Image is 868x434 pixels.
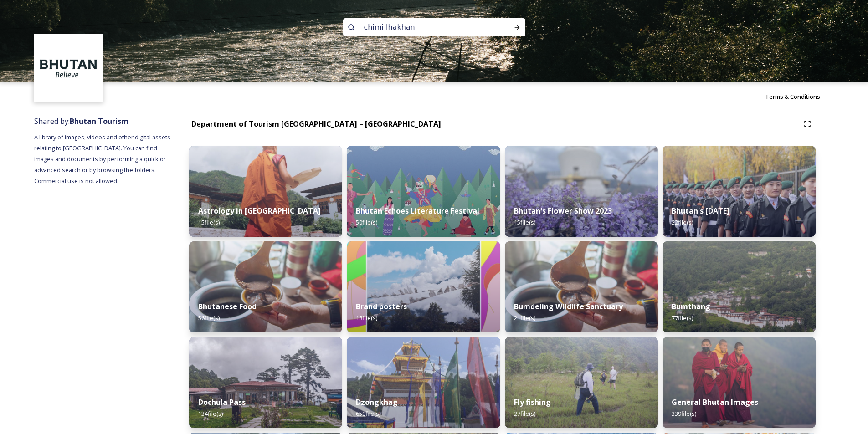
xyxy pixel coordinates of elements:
[514,218,535,226] span: 15 file(s)
[189,146,342,237] img: _SCH1465.jpg
[765,92,820,101] span: Terms & Conditions
[356,301,407,311] strong: Brand posters
[514,206,612,216] strong: Bhutan's Flower Show 2023
[198,218,220,226] span: 15 file(s)
[663,146,816,237] img: Bhutan%2520National%2520Day10.jpg
[356,409,380,418] span: 650 file(s)
[514,301,623,311] strong: Bumdeling Wildlife Sanctuary
[70,116,128,126] strong: Bhutan Tourism
[34,133,172,185] span: A library of images, videos and other digital assets relating to [GEOGRAPHIC_DATA]. You can find ...
[360,17,484,37] input: Search
[198,206,321,216] strong: Astrology in [GEOGRAPHIC_DATA]
[189,337,342,428] img: 2022-10-01%252011.41.43.jpg
[198,301,257,311] strong: Bhutanese Food
[505,241,658,332] img: Bumdeling%2520090723%2520by%2520Amp%2520Sripimanwat-4%25202.jpg
[672,314,693,322] span: 77 file(s)
[765,91,834,102] a: Terms & Conditions
[505,146,658,237] img: Bhutan%2520Flower%2520Show2.jpg
[356,314,377,322] span: 18 file(s)
[356,397,398,407] strong: Dzongkhag
[672,218,693,226] span: 22 file(s)
[672,301,710,311] strong: Bumthang
[347,337,500,428] img: Festival%2520Header.jpg
[514,397,551,407] strong: Fly fishing
[347,146,500,237] img: Bhutan%2520Echoes7.jpg
[514,314,535,322] span: 21 file(s)
[505,337,658,428] img: by%2520Ugyen%2520Wangchuk14.JPG
[189,241,342,332] img: Bumdeling%2520090723%2520by%2520Amp%2520Sripimanwat-4.jpg
[356,206,479,216] strong: Bhutan Echoes Literature Festival
[198,397,246,407] strong: Dochula Pass
[356,218,377,226] span: 50 file(s)
[663,241,816,332] img: Bumthang%2520180723%2520by%2520Amp%2520Sripimanwat-20.jpg
[672,397,758,407] strong: General Bhutan Images
[347,241,500,332] img: Bhutan_Believe_800_1000_4.jpg
[198,409,223,418] span: 134 file(s)
[191,119,441,129] strong: Department of Tourism [GEOGRAPHIC_DATA] – [GEOGRAPHIC_DATA]
[198,314,220,322] span: 56 file(s)
[672,409,696,418] span: 339 file(s)
[672,206,729,216] strong: Bhutan's [DATE]
[663,337,816,428] img: MarcusWestbergBhutanHiRes-23.jpg
[514,409,535,418] span: 27 file(s)
[34,116,128,126] span: Shared by:
[36,36,102,102] img: BT_Logo_BB_Lockup_CMYK_High%2520Res.jpg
